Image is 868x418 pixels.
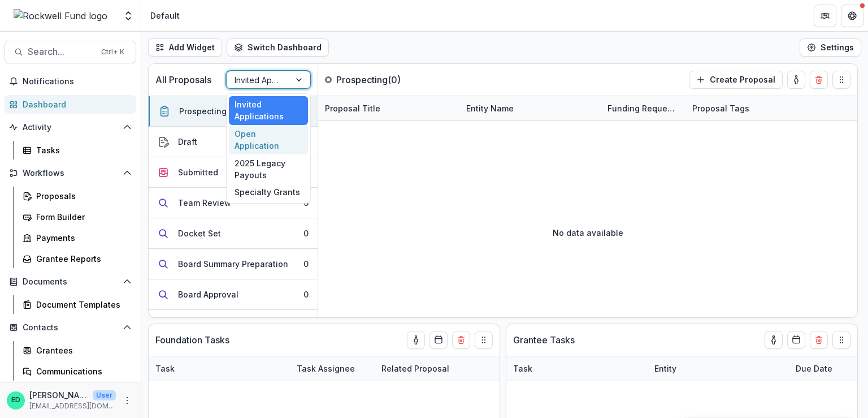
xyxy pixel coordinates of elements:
button: Notifications [5,72,136,91]
div: Estevan D. Delgado [11,397,20,404]
div: Funding Requested [601,96,685,120]
button: Drag [475,331,493,349]
button: Calendar [429,331,448,349]
img: Rockwell Fund logo [14,9,107,23]
div: Ctrl + K [99,46,127,58]
div: Grantees [36,344,127,356]
div: Proposals [36,190,127,202]
p: [PERSON_NAME] [29,389,88,401]
div: Entity Name [459,102,520,114]
div: Funding Requested [601,102,685,114]
button: Submitted0 [149,157,318,188]
div: 0 [303,288,309,300]
a: Form Builder [18,208,136,226]
div: Document Templates [36,299,127,311]
span: Contacts [23,323,118,333]
p: [EMAIL_ADDRESS][DOMAIN_NAME] [29,401,116,411]
span: Search... [28,46,94,57]
div: Board Approval [178,288,238,300]
button: Drag [832,71,850,89]
div: Communications [36,365,127,377]
div: Docket Set [178,227,221,239]
div: Payments [36,232,127,244]
p: Foundation Tasks [155,333,229,347]
div: Proposal Tags [685,102,756,114]
a: Grantees [18,341,136,360]
div: Proposal Title [318,102,387,114]
span: Workflows [23,169,118,178]
div: Entity Name [459,96,601,120]
button: Get Help [841,5,863,27]
button: Open Contacts [5,318,136,337]
button: Board Summary Preparation0 [149,249,318,279]
p: User [93,390,116,400]
button: Open Workflows [5,164,136,182]
button: Create Proposal [689,71,783,89]
div: Specialty Grants [229,183,308,201]
a: Document Templates [18,295,136,314]
button: Delete card [810,331,828,349]
button: toggle-assigned-to-me [407,331,425,349]
div: 0 [303,258,309,270]
div: Proposal Title [318,96,459,120]
button: More [120,394,134,407]
button: Search... [5,41,136,63]
div: 2025 Legacy Payouts [229,154,308,184]
button: Open Documents [5,273,136,291]
p: All Proposals [155,73,211,87]
nav: breadcrumb [146,7,184,24]
button: Calendar [787,331,805,349]
button: Open Activity [5,118,136,136]
button: Delete card [810,71,828,89]
a: Tasks [18,141,136,160]
button: Docket Set0 [149,218,318,249]
span: Documents [23,277,118,287]
div: Form Builder [36,211,127,223]
button: Partners [814,5,836,27]
span: Activity [23,123,118,132]
div: Invited Applications [229,96,308,126]
button: Switch Dashboard [227,38,329,57]
a: Proposals [18,187,136,205]
div: Draft [178,136,197,148]
button: Delete card [452,331,470,349]
button: toggle-assigned-to-me [765,331,783,349]
div: Default [150,10,180,21]
div: Board Summary Preparation [178,258,288,270]
div: Tasks [36,144,127,156]
button: Open entity switcher [120,5,136,27]
a: Grantee Reports [18,249,136,268]
button: Add Widget [148,38,222,57]
p: Prospecting ( 0 ) [336,73,421,87]
div: Proposal Tags [685,96,827,120]
a: Dashboard [5,95,136,114]
button: Settings [800,38,861,57]
button: Drag [832,331,850,349]
a: Communications [18,362,136,381]
div: Team Review [178,197,231,209]
button: Team Review6 [149,188,318,218]
div: 0 [303,227,309,239]
div: Open Application [229,125,308,154]
p: No data available [553,227,623,239]
p: Grantee Tasks [513,333,575,347]
button: Draft0 [149,127,318,157]
div: Prospecting [179,105,227,117]
span: Notifications [23,77,132,87]
div: Dashboard [23,98,127,110]
button: Board Approval0 [149,279,318,310]
div: Submitted [178,166,218,178]
button: Prospecting0 [149,96,318,127]
button: toggle-assigned-to-me [787,71,805,89]
a: Payments [18,229,136,247]
div: Grantee Reports [36,253,127,265]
